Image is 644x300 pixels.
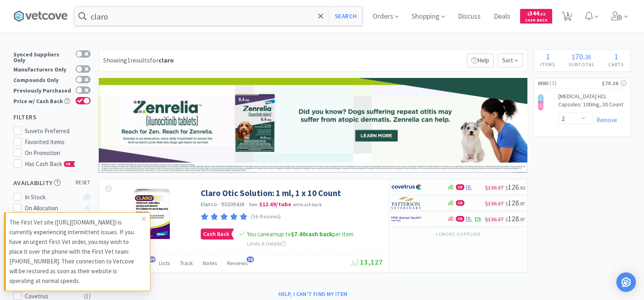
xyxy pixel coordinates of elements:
[602,60,631,68] h4: Carts
[150,56,174,64] span: for
[520,5,552,27] a: $344.52Cash Back
[456,201,464,205] span: CB
[76,179,91,187] span: reset
[527,9,545,17] span: 344
[490,13,514,20] a: Deals
[546,51,550,61] span: 1
[159,259,170,267] span: Lists
[158,56,174,64] strong: claro
[13,50,72,63] div: Synced Suppliers Only
[25,137,91,147] div: Favorited Items
[525,18,547,24] span: Cash Back
[505,201,508,207] span: $
[218,201,220,208] span: ·
[485,216,503,223] span: $136.37
[485,184,503,191] span: $136.37
[251,213,281,221] p: (56 Reviews)
[13,97,72,104] div: Price w/ Cash Back
[519,185,525,191] span: . 92
[13,112,91,122] h5: Filters
[246,201,247,208] span: ·
[558,93,627,112] a: [MEDICAL_DATA] HCL Capsules: 100mg, 30 Count
[103,55,174,66] div: Showing 1 results
[25,192,79,202] div: In Stock
[505,182,525,192] span: 126
[13,86,72,93] div: Previously Purchased
[329,7,362,26] button: Search
[534,60,562,68] h4: Items
[527,11,529,17] span: $
[201,229,231,239] span: Cash Back
[559,14,575,21] a: 1
[562,60,602,68] h4: Subtotal
[25,203,79,213] div: On Allocation
[25,160,76,168] span: Has Cash Back
[13,65,72,72] div: Manufacturers Only
[13,76,72,83] div: Compounds Only
[456,185,464,190] span: CB
[431,229,484,240] button: +1more supplier
[25,148,91,158] div: On Promotion
[505,185,508,191] span: $
[575,51,583,61] span: 70
[505,198,525,207] span: 128
[291,230,332,238] strong: cash back
[247,257,254,262] span: 56
[539,11,545,17] span: . 52
[602,79,627,88] div: $70.36
[201,201,217,208] a: Elanco
[455,13,484,20] a: Discuss
[351,257,383,267] span: 13,127
[291,230,306,238] span: $7.40
[614,51,618,61] span: 1
[505,214,525,223] span: 128
[201,188,341,199] a: Claro Otic Solution: 1 ml, 1 x 10 Count
[519,216,525,222] span: . 97
[126,188,178,240] img: f852c1ed6d9f4adcbdebdb1d7768da52_475966.png
[99,78,527,173] img: 9dc3bc3a12d047bab4b195b597769ad3_206.png
[64,162,72,166] span: CB
[247,240,286,247] span: Limits & Details
[585,53,591,61] span: 36
[227,259,248,267] span: Reviews
[485,200,503,207] span: $136.37
[467,54,494,67] p: Help
[391,213,422,225] img: f6b2451649754179b5b4e0c70c3f7cb0_2.png
[221,201,245,208] span: 90209438
[180,259,193,267] span: Track
[74,7,362,26] input: Search by item, sku, manufacturer, ingredient, size...
[562,52,602,60] div: .
[519,201,525,207] span: . 97
[259,201,292,208] strong: $12.69 / tube
[498,54,523,67] span: Sort
[148,257,156,262] span: 29
[25,126,91,136] div: Suveto Preferred
[549,79,601,87] span: ( 1 )
[247,230,353,238] span: You can earn up to per item
[592,116,617,124] a: Remove
[616,272,636,292] div: Open Intercom Messenger
[9,218,142,286] p: The First Vet site ([URL][DOMAIN_NAME]) is currently experiencing intermittent issues. If you hav...
[293,202,322,207] span: with cash back
[391,181,422,193] img: 77fca1acd8b6420a9015268ca798ef17_1.png
[572,53,575,61] span: $
[13,178,91,188] h5: Availability
[505,216,508,222] span: $
[538,79,549,88] span: MWI
[203,259,217,267] span: Notes
[456,216,464,221] span: CB
[249,202,258,207] span: from
[538,94,544,110] img: bde919d4e618419884f398aafa6d2ef2_272963.png
[391,197,422,209] img: f5e969b455434c6296c6d81ef179fa71_3.png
